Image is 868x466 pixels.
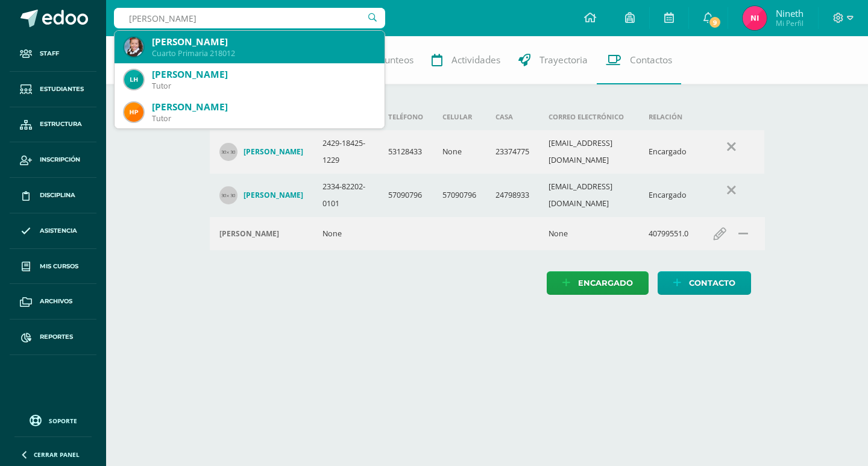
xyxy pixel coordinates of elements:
span: Mis cursos [40,262,78,271]
td: 23374775 [486,130,539,174]
a: Soporte [14,412,92,428]
a: Archivos [10,284,96,320]
span: Contactos [630,54,672,66]
span: Archivos [40,297,72,306]
img: 0669105c8835e56cefe7d7bb31cd46ca.png [124,70,143,89]
a: Asistencia [10,213,96,249]
a: Estudiantes [10,72,96,107]
td: Encargado [639,130,698,174]
span: Disciplina [40,190,75,200]
span: Estudiantes [40,84,84,94]
div: Tutor [152,81,375,91]
a: Disciplina [10,178,96,213]
input: Busca un usuario... [114,8,385,28]
td: 57090796 [433,174,486,217]
th: Celular [433,104,486,130]
a: [PERSON_NAME] [219,186,303,204]
a: Staff [10,36,96,72]
td: 40799551.0 [639,217,698,250]
td: None [433,130,486,174]
a: Reportes [10,320,96,355]
td: 2429-18425-1229 [313,130,379,174]
div: [PERSON_NAME] [152,68,375,81]
span: Trayectoria [539,54,588,66]
div: Tutor [152,113,375,124]
h4: [PERSON_NAME] [244,190,303,200]
span: Actividades [451,54,500,66]
a: Contactos [597,36,681,84]
td: None [313,217,379,250]
th: Correo electrónico [539,104,639,130]
td: [EMAIL_ADDRESS][DOMAIN_NAME] [539,130,639,174]
span: Soporte [49,417,77,425]
h4: [PERSON_NAME] [244,147,303,157]
img: 30x30 [219,186,237,204]
td: 57090796 [379,174,433,217]
a: Actividades [423,36,509,84]
a: Estructura [10,107,96,143]
th: Relación [639,104,698,130]
td: None [539,217,639,250]
span: Inscripción [40,155,80,165]
a: [PERSON_NAME] [219,143,303,161]
td: Encargado [639,174,698,217]
h4: [PERSON_NAME] [219,229,279,239]
a: Trayectoria [509,36,597,84]
img: 8ed068964868c7526d8028755c0074ec.png [743,6,767,30]
th: Teléfono [379,104,433,130]
div: [PERSON_NAME] [152,36,375,48]
img: a904ecd9c04e022f500ad840ab8b596d.png [124,37,143,57]
a: Encargado [547,271,649,295]
div: Cuarto Primaria 218012 [152,48,375,58]
span: Mi Perfil [776,18,804,28]
img: 9093b77e7766c0b8e74038f459c1608c.png [124,102,143,122]
span: Punteos [379,54,414,66]
div: Lopez, Magda [219,229,303,239]
span: 9 [708,16,722,29]
a: Contacto [658,271,751,295]
span: Contacto [689,272,735,294]
td: 2334-82202-0101 [313,174,379,217]
a: Inscripción [10,142,96,178]
td: 24798933 [486,174,539,217]
a: Mis cursos [10,249,96,285]
td: 53128433 [379,130,433,174]
span: Asistencia [40,226,77,236]
span: Estructura [40,119,82,129]
span: Reportes [40,332,73,342]
span: Cerrar panel [34,450,80,459]
span: Encargado [578,272,633,294]
span: Nineth [776,7,804,19]
img: 30x30 [219,143,237,161]
th: Casa [486,104,539,130]
div: [PERSON_NAME] [152,101,375,113]
td: [EMAIL_ADDRESS][DOMAIN_NAME] [539,174,639,217]
span: Staff [40,49,59,58]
